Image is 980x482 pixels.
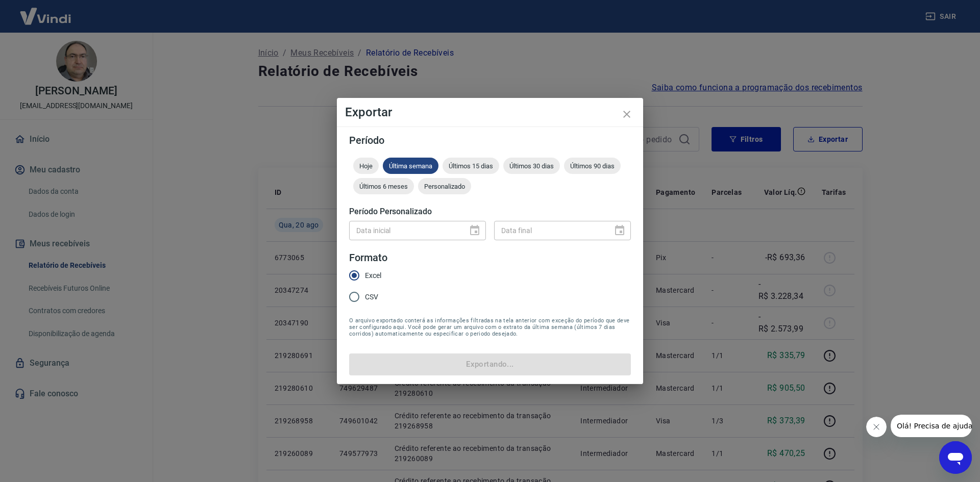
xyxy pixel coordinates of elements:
div: Últimos 6 meses [353,178,414,194]
div: Hoje [353,158,379,174]
iframe: Mensagem da empresa [891,415,972,437]
div: Personalizado [418,178,471,194]
button: close [615,102,639,126]
span: Últimos 30 dias [503,162,560,170]
span: O arquivo exportado conterá as informações filtradas na tela anterior com exceção do período que ... [349,317,631,337]
h5: Período Personalizado [349,207,631,217]
span: Olá! Precisa de ajuda? [6,7,86,15]
span: Personalizado [418,183,471,190]
h5: Período [349,135,631,145]
legend: Formato [349,250,387,265]
span: Últimos 15 dias [443,162,499,170]
input: DD/MM/YYYY [494,221,605,240]
div: Últimos 30 dias [503,158,560,174]
div: Últimos 15 dias [443,158,499,174]
iframe: Botão para abrir a janela de mensagens [939,441,972,474]
div: Última semana [383,158,438,174]
span: Últimos 6 meses [353,183,414,190]
span: Excel [365,270,381,281]
iframe: Fechar mensagem [866,417,887,437]
span: CSV [365,292,378,302]
div: Últimos 90 dias [564,158,621,174]
span: Últimos 90 dias [564,162,621,170]
input: DD/MM/YYYY [349,221,460,240]
span: Última semana [383,162,438,170]
h4: Exportar [345,106,635,118]
span: Hoje [353,162,379,170]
